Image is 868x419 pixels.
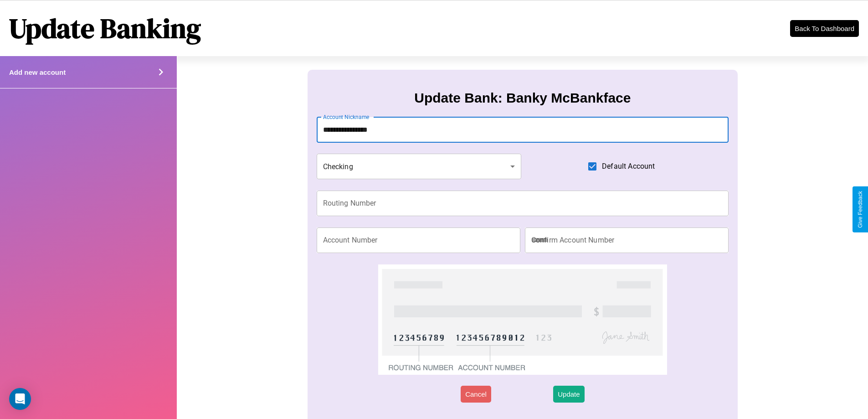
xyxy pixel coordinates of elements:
button: Back To Dashboard [790,20,859,37]
h1: Update Banking [9,10,201,47]
div: Give Feedback [857,191,863,228]
span: Default Account [602,161,655,172]
div: Open Intercom Messenger [9,388,31,410]
button: Update [553,386,584,403]
h4: Add new account [9,68,66,76]
div: Checking [317,154,522,179]
img: check [378,264,667,375]
label: Account Nickname [323,113,370,121]
h3: Update Bank: Banky McBankface [414,90,631,106]
button: Cancel [461,386,491,403]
